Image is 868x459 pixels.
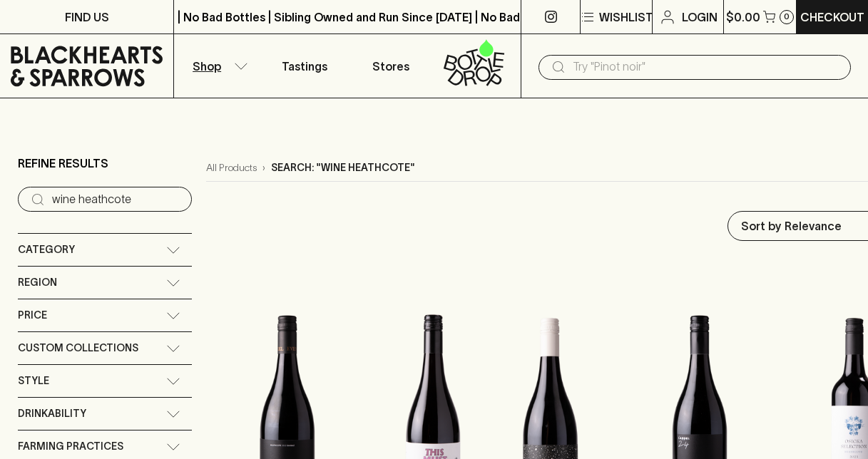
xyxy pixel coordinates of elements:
[271,160,415,175] p: Search: "wine heathcote"
[52,188,180,211] input: Try “Pinot noir”
[800,9,864,26] p: Checkout
[741,217,842,234] p: Sort by Relevance
[18,339,138,357] span: Custom Collections
[726,9,760,26] p: $0.00
[784,13,790,21] p: 0
[262,160,265,175] p: ›
[282,58,327,75] p: Tastings
[372,58,409,75] p: Stores
[18,155,108,172] p: Refine Results
[573,56,839,78] input: Try "Pinot noir"
[18,365,192,397] div: Style
[18,405,86,423] span: Drinkability
[65,9,109,26] p: FIND US
[18,241,75,259] span: Category
[18,438,123,455] span: Farming Practices
[18,306,47,324] span: Price
[18,372,49,390] span: Style
[193,58,221,75] p: Shop
[599,9,653,26] p: Wishlist
[174,34,260,98] button: Shop
[18,267,192,299] div: Region
[682,9,718,26] p: Login
[18,332,192,364] div: Custom Collections
[261,34,347,98] a: Tastings
[18,299,192,331] div: Price
[347,34,434,98] a: Stores
[18,234,192,266] div: Category
[18,398,192,430] div: Drinkability
[18,274,57,292] span: Region
[206,160,257,175] a: All Products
